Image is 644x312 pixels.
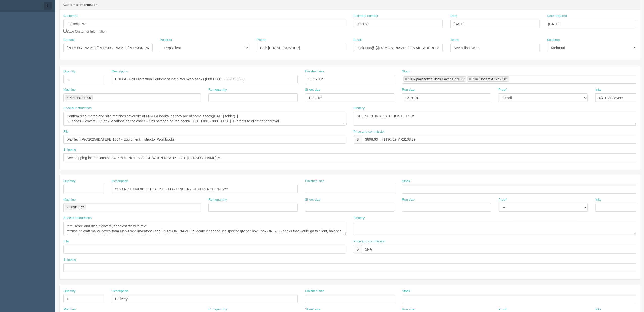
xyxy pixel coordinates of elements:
[499,197,507,202] label: Proof
[354,245,362,254] div: $
[402,307,415,312] label: Run size
[63,179,75,184] label: Quantity
[63,14,346,34] div: Save Customer Information
[208,87,227,92] label: Run quantity
[402,197,415,202] label: Run size
[354,14,378,18] label: Estimate number
[63,222,346,235] textarea: trim, score and diecut covers, saddlestitch with text ****use 4" kraft mailer boxes from Meb's sk...
[257,38,266,42] label: Phone
[112,289,128,294] label: Description
[354,216,365,221] label: Bindery
[63,307,76,312] label: Machine
[63,289,75,294] label: Quantity
[112,179,128,184] label: Description
[499,87,507,92] label: Proof
[63,87,76,92] label: Machine
[305,289,324,294] label: Finished size
[63,147,76,152] label: Shipping
[208,307,227,312] label: Run quantity
[305,307,321,312] label: Sheet size
[402,179,410,184] label: Stock
[70,96,91,99] div: Xerox CP1000
[595,87,601,92] label: Inks
[402,87,415,92] label: Run size
[63,257,76,262] label: Shipping
[354,129,386,134] label: Price and commission
[402,69,410,74] label: Stock
[354,38,362,42] label: Email
[63,106,92,111] label: Special instructions
[402,289,410,294] label: Stock
[63,14,77,18] label: Customer
[354,106,365,111] label: Bindery
[305,69,324,74] label: Finished size
[354,112,636,126] textarea: SEE SPCL INST. SECTION BELOW
[354,239,386,244] label: Price and commission
[305,87,321,92] label: Sheet size
[63,239,69,244] label: File
[499,307,507,312] label: Proof
[63,20,346,28] input: Enter customer name
[408,77,465,81] div: 100# pacesetter Gloss Cover 12" x 18"
[112,69,128,74] label: Description
[160,38,172,42] label: Account
[595,307,601,312] label: Inks
[450,38,459,42] label: Terms
[63,69,75,74] label: Quantity
[547,14,567,18] label: Date required
[305,197,321,202] label: Sheet size
[450,14,457,18] label: Date
[63,112,346,126] textarea: Confirm diecut area and size matches cover file of FP2004 books, as they are of same specs([DATE]...
[472,77,507,81] div: 70# Gloss text 12" x 18"
[63,129,69,134] label: File
[305,179,324,184] label: Finished size
[63,216,92,221] label: Special instructions
[595,197,601,202] label: Inks
[547,38,560,42] label: Salesrep
[63,38,75,42] label: Contact
[70,206,84,209] div: BINDERY
[354,135,362,144] div: $
[63,197,76,202] label: Machine
[208,197,227,202] label: Run quantity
